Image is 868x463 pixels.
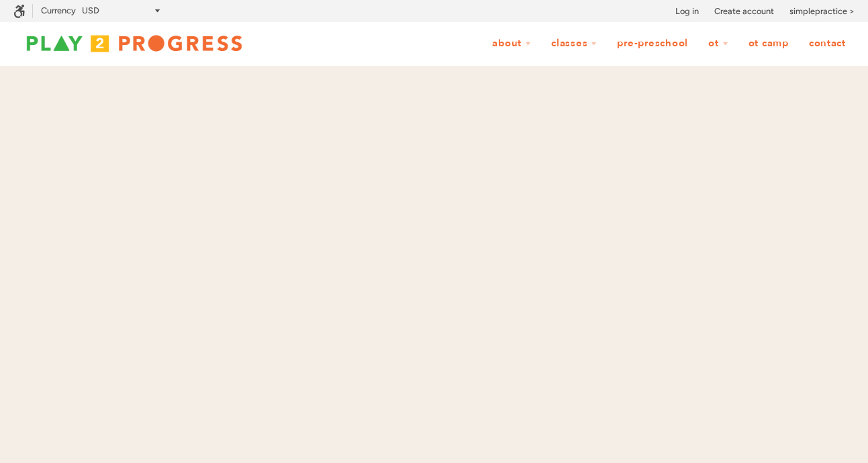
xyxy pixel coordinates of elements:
a: OT [700,31,737,56]
a: OT Camp [740,31,798,56]
a: About [483,31,540,56]
a: simplepractice > [789,5,855,18]
label: Currency [41,5,76,15]
a: Contact [800,31,855,56]
a: Create account [714,5,774,18]
a: Classes [542,31,606,56]
a: Log in [675,5,699,18]
a: Pre-Preschool [608,31,697,56]
img: Play2Progress logo [13,30,255,57]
